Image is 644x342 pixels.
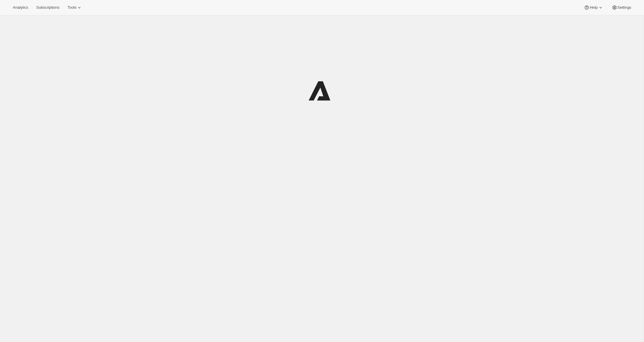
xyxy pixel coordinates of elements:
span: Analytics [13,5,28,10]
button: Subscriptions [33,3,63,12]
button: Tools [64,3,86,12]
span: Help [590,5,597,10]
span: Settings [617,5,631,10]
span: Tools [67,5,76,10]
button: Analytics [9,3,32,12]
button: Help [580,3,607,12]
span: Subscriptions [36,5,59,10]
button: Settings [608,3,635,12]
